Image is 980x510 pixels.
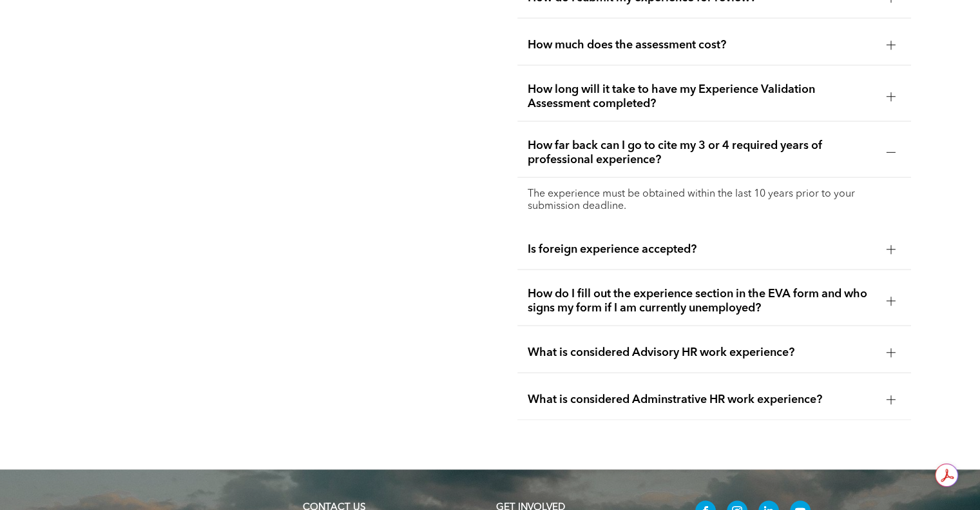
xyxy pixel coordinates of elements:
[528,346,876,360] span: What is considered Advisory HR work experience?
[528,38,876,52] span: How much does the assessment cost?
[528,393,876,407] span: What is considered Adminstrative HR work experience?
[528,83,876,111] span: How long will it take to have my Experience Validation Assessment completed?
[528,188,900,213] p: The experience must be obtained within the last 10 years prior to your submission deadline.
[528,139,876,167] span: How far back can I go to cite my 3 or 4 required years of professional experience?
[528,287,876,315] span: How do I fill out the experience section in the EVA form and who signs my form if I am currently ...
[528,242,876,257] span: Is foreign experience accepted?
